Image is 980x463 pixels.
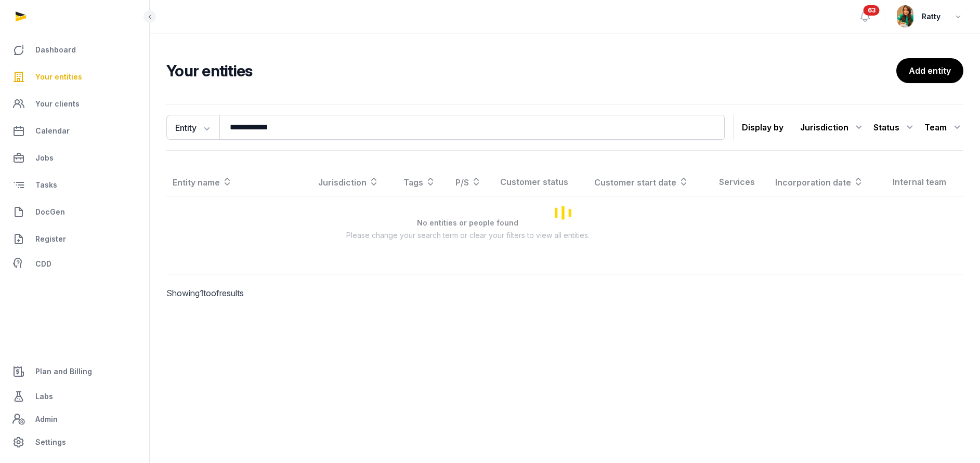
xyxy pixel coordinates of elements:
p: Display by [742,119,783,136]
span: Dashboard [35,44,76,56]
span: Settings [35,436,66,448]
a: Calendar [8,118,141,143]
a: Tasks [8,173,141,197]
a: DocGen [8,200,141,224]
a: Jobs [8,145,141,170]
a: Add entity [896,58,963,83]
a: Your clients [8,91,141,116]
span: DocGen [35,206,65,218]
span: CDD [35,258,51,270]
a: CDD [8,254,141,274]
span: Plan and Billing [35,365,92,378]
span: Admin [35,413,58,426]
a: Labs [8,384,141,409]
a: Plan and Billing [8,359,141,384]
span: Labs [35,390,53,403]
span: Calendar [35,125,70,137]
a: Register [8,227,141,252]
span: Your entities [35,71,82,83]
span: Tasks [35,179,57,191]
div: Jurisdiction [800,119,865,136]
span: Ratty [922,10,940,23]
span: Jobs [35,152,54,164]
a: Admin [8,409,141,430]
span: 63 [864,5,880,16]
h2: Your entities [166,61,896,80]
div: Team [924,119,963,136]
span: 1 [200,288,203,298]
a: Settings [8,430,141,455]
a: Your entities [8,64,141,89]
div: Status [873,119,916,136]
div: Loading [166,167,963,257]
span: Your clients [35,98,80,110]
p: Showing to of results [166,274,353,312]
a: Dashboard [8,37,141,62]
span: Register [35,233,66,245]
img: avatar [897,5,913,28]
button: Entity [166,115,219,140]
